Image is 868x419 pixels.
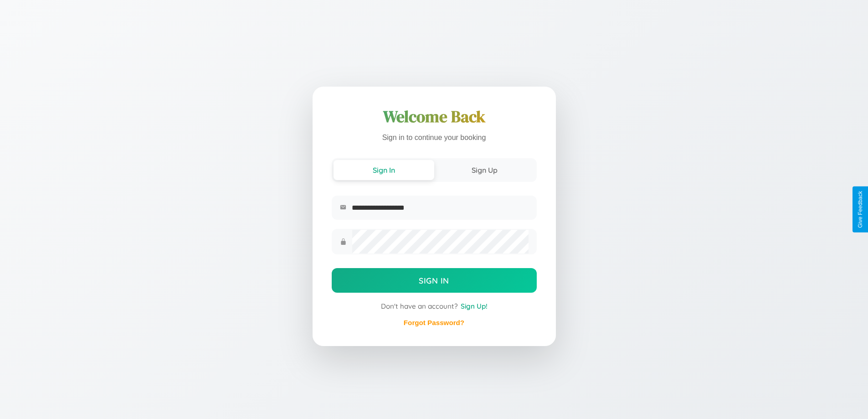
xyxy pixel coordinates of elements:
button: Sign In [334,160,434,180]
div: Give Feedback [857,191,863,228]
span: Sign Up! [461,302,488,310]
a: Forgot Password? [404,319,464,326]
button: Sign Up [434,160,535,180]
h1: Welcome Back [332,106,537,128]
div: Don't have an account? [332,302,537,310]
p: Sign in to continue your booking [332,131,537,145]
button: Sign In [332,268,537,293]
